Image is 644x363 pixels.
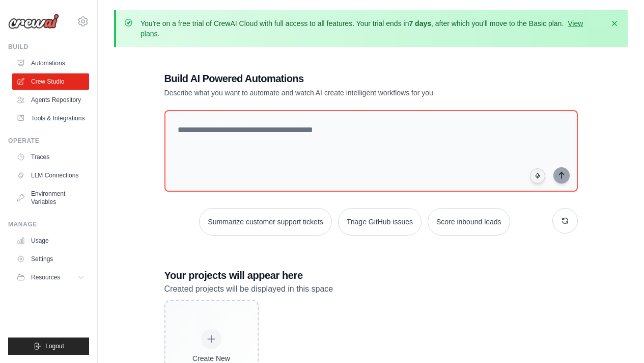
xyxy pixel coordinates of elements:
[12,110,89,126] a: Tools & Integrations
[12,186,89,210] a: Environment Variables
[45,342,64,350] span: Logout
[12,55,89,71] a: Automations
[428,208,510,236] button: Score inbound leads
[8,338,89,355] button: Logout
[12,232,89,249] a: Usage
[199,208,331,236] button: Summarize customer support tickets
[12,269,89,286] button: Resources
[552,208,578,234] button: Get new suggestions
[8,43,89,51] div: Build
[164,268,578,282] h3: Your projects will appear here
[141,18,603,39] p: You're on a free trial of CrewAI Cloud with full access to all features. Your trial ends in , aft...
[12,251,89,267] a: Settings
[31,273,60,281] span: Resources
[12,92,89,108] a: Agents Repository
[338,208,422,236] button: Triage GitHub issues
[164,71,507,86] h1: Build AI Powered Automations
[164,88,507,98] p: Describe what you want to automate and watch AI create intelligent workflows for you
[8,14,59,29] img: Logo
[409,19,431,28] strong: 7 days
[12,149,89,165] a: Traces
[530,168,545,184] button: Click to speak your automation idea
[164,282,578,296] p: Created projects will be displayed in this space
[12,73,89,90] a: Crew Studio
[8,220,89,228] div: Manage
[8,137,89,145] div: Operate
[12,167,89,184] a: LLM Connections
